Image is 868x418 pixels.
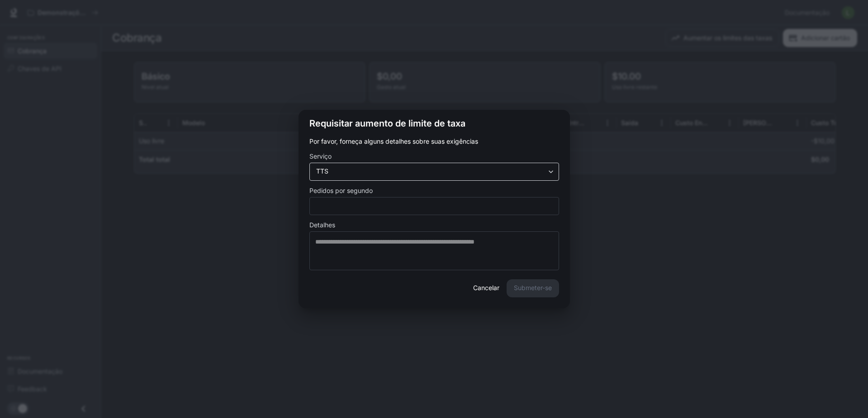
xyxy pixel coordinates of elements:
[309,137,559,146] p: Por favor, forneça alguns detalhes sobre suas exigências
[470,279,503,297] button: Cancelar
[309,153,332,160] p: Serviço
[309,222,335,228] p: Detalhes
[299,110,570,137] h2: Requisitar aumento de limite de taxa
[309,188,373,194] p: Pedidos por segundo
[310,167,559,176] div: TTS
